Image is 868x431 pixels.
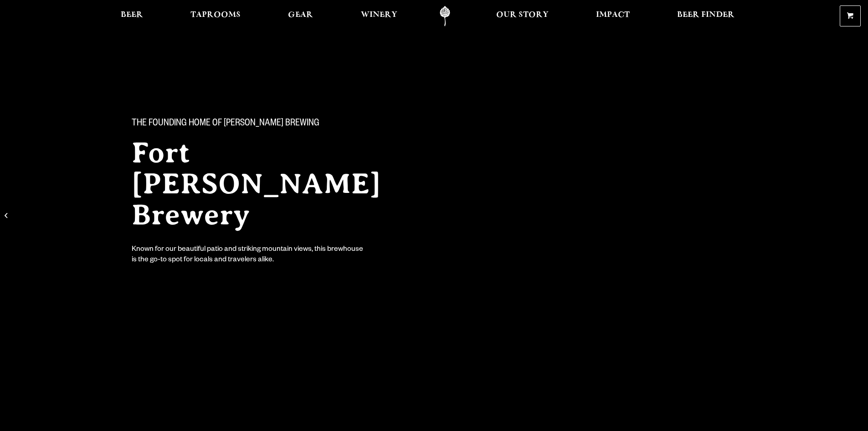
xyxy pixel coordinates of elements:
[677,11,734,19] span: Beer Finder
[490,6,555,26] a: Our Story
[132,118,319,130] span: The Founding Home of [PERSON_NAME] Brewing
[355,6,403,26] a: Winery
[121,11,143,19] span: Beer
[288,11,313,19] span: Gear
[282,6,319,26] a: Gear
[596,11,630,19] span: Impact
[496,11,549,19] span: Our Story
[132,245,365,266] div: Known for our beautiful patio and striking mountain views, this brewhouse is the go-to spot for l...
[590,6,636,26] a: Impact
[115,6,149,26] a: Beer
[361,11,397,19] span: Winery
[428,6,462,26] a: Odell Home
[671,6,740,26] a: Beer Finder
[185,6,247,26] a: Taprooms
[132,137,416,230] h2: Fort [PERSON_NAME] Brewery
[190,11,241,19] span: Taprooms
